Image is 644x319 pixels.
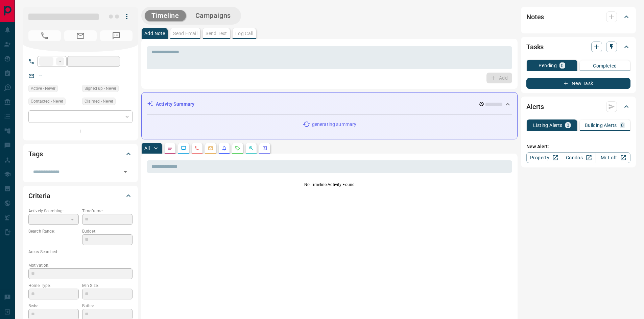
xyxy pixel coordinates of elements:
p: Budget: [82,228,133,234]
div: Tasks [526,39,630,55]
div: Alerts [526,99,630,115]
p: generating summary [312,121,356,128]
span: Signed up - Never [85,85,116,92]
svg: Agent Actions [262,145,267,151]
p: Min Size: [82,283,133,289]
svg: Lead Browsing Activity [181,145,186,151]
h2: Tasks [526,42,544,52]
p: Timeframe: [82,208,133,214]
a: Condos [561,152,596,163]
button: Campaigns [189,10,238,21]
span: No Number [28,30,61,41]
p: 0 [567,123,569,128]
span: No Number [100,30,133,41]
p: Completed [593,63,617,68]
p: Baths: [82,303,133,309]
p: 0 [561,63,564,68]
p: Actively Searching: [28,208,79,214]
svg: Opportunities [248,145,254,151]
span: No Email [64,30,97,41]
div: Criteria [28,188,133,204]
p: Pending [539,63,557,68]
svg: Requests [235,145,240,151]
span: Claimed - Never [85,98,113,105]
span: Active - Never [31,85,55,92]
h2: Criteria [28,190,50,201]
div: Activity Summary [147,98,512,110]
svg: Notes [167,145,173,151]
p: Search Range: [28,228,79,234]
a: Property [526,152,561,163]
h2: Alerts [526,101,544,112]
svg: Listing Alerts [221,145,227,151]
p: 0 [621,123,624,128]
p: Activity Summary [156,101,194,108]
a: -- [39,73,42,78]
p: Home Type: [28,283,79,289]
h2: Notes [526,11,544,22]
p: Beds: [28,303,79,309]
div: Tags [28,146,133,162]
button: Open [121,167,130,177]
p: Listing Alerts [533,123,563,128]
p: New Alert: [526,143,630,150]
p: Add Note [144,31,165,36]
p: All [144,146,150,151]
p: -- - -- [28,234,79,245]
span: Contacted - Never [31,98,63,105]
div: Notes [526,9,630,25]
svg: Calls [194,145,200,151]
p: No Timeline Activity Found [147,182,512,188]
svg: Emails [208,145,213,151]
p: Areas Searched: [28,249,133,255]
button: New Task [526,78,630,89]
button: Timeline [145,10,186,21]
a: Mr.Loft [596,152,630,163]
p: Motivation: [28,262,133,268]
p: Building Alerts [585,123,617,128]
h2: Tags [28,149,43,159]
